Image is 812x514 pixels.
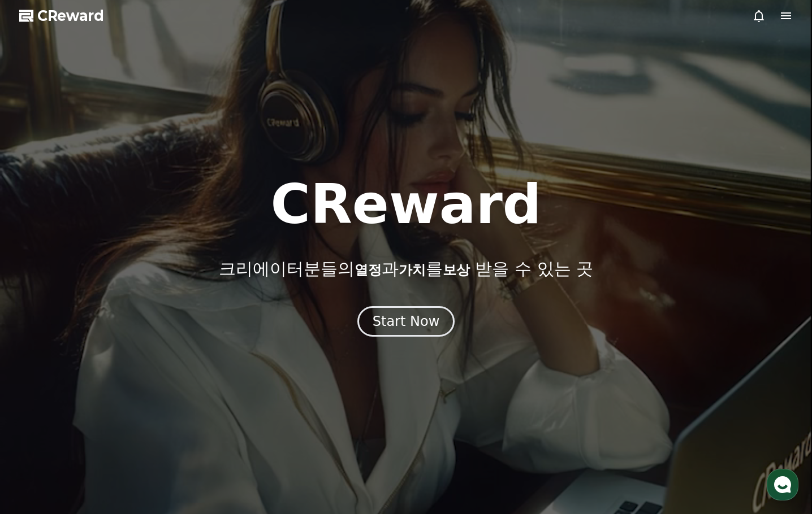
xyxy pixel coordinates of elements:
a: Start Now [357,317,455,328]
h1: CReward [270,177,541,232]
button: Start Now [357,306,455,337]
span: 열정 [355,262,382,278]
a: CReward [19,7,104,25]
div: Start Now [373,312,440,330]
span: CReward [37,7,104,25]
span: 가치 [399,262,426,278]
span: 보상 [443,262,470,278]
p: 크리에이터분들의 과 를 받을 수 있는 곳 [219,259,593,279]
